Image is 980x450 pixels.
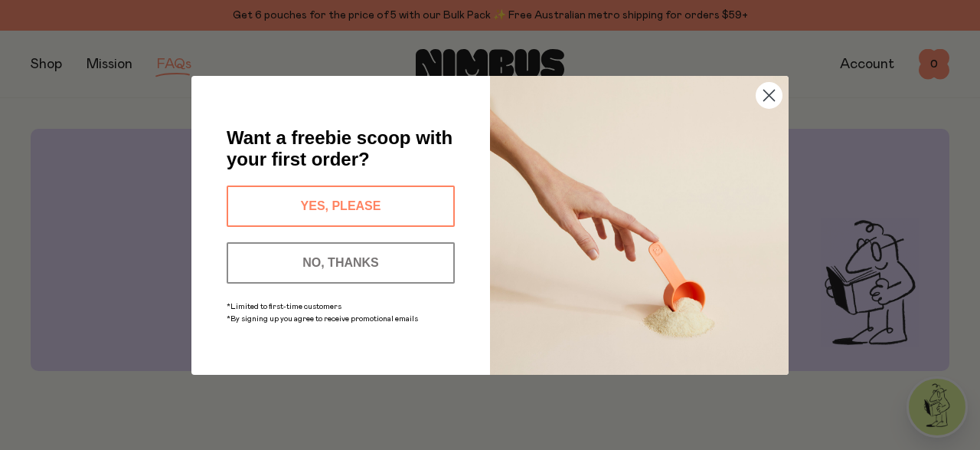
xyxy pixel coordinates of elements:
[490,76,789,375] img: c0d45117-8e62-4a02-9742-374a5db49d45.jpeg
[227,242,455,284] button: NO, THANKS
[227,315,418,323] span: *By signing up you agree to receive promotional emails
[227,303,341,310] span: *Limited to first-time customers
[756,82,782,109] button: Close dialog
[227,127,452,169] span: Want a freebie scoop with your first order?
[227,186,455,227] button: YES, PLEASE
